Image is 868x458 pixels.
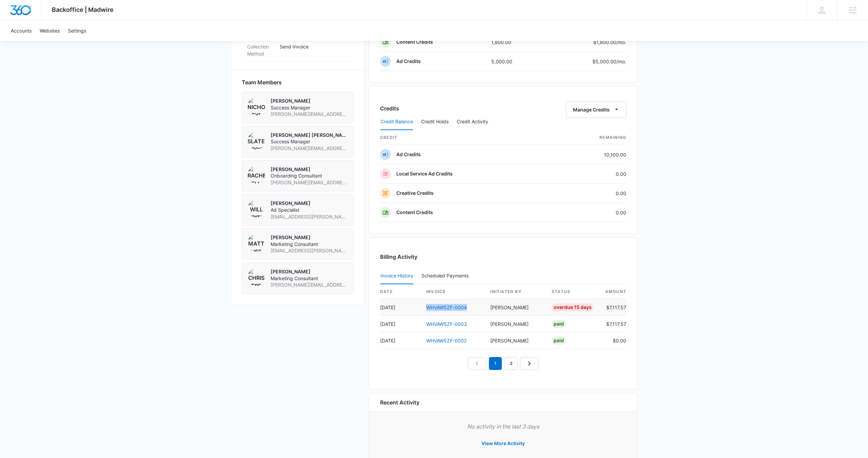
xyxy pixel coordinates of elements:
[271,132,348,139] p: [PERSON_NAME] [PERSON_NAME]
[271,207,348,213] span: Ad Specialist
[380,332,421,349] td: [DATE]
[554,145,626,164] td: 10,100.00
[554,203,626,222] td: 0.00
[271,213,348,220] span: [EMAIL_ADDRESS][PERSON_NAME][DOMAIN_NAME]
[380,253,626,261] h3: Billing Activity
[280,43,348,50] p: Send Invoice
[489,357,502,370] em: 1
[554,184,626,203] td: 0.00
[271,166,348,173] p: [PERSON_NAME]
[75,40,114,44] div: Keywords by Traffic
[599,285,626,299] th: amount
[396,39,433,45] p: Content Credits
[421,285,485,299] th: invoice
[271,282,348,288] span: [PERSON_NAME][EMAIL_ADDRESS][DOMAIN_NAME]
[485,285,546,299] th: Initiated By
[248,200,265,217] img: Will Fritz
[380,104,399,112] h3: Credits
[421,273,471,278] div: Scheduled Payments
[396,170,453,177] p: Local Service Ad Credits
[380,268,413,284] button: Invoice History
[271,172,348,179] span: Onboarding Consultant
[11,18,16,23] img: website_grey.svg
[271,138,348,145] span: Success Manager
[380,130,554,145] th: credit
[485,316,546,332] td: [PERSON_NAME]
[396,151,421,158] p: Ad Credits
[599,299,626,316] td: $7,117.57
[271,179,348,186] span: [PERSON_NAME][EMAIL_ADDRESS][PERSON_NAME][DOMAIN_NAME]
[271,241,348,248] span: Marketing Consultant
[7,20,36,41] a: Accounts
[242,78,282,86] span: Team Members
[19,11,33,16] div: v 4.0.25
[485,332,546,349] td: [PERSON_NAME]
[248,234,265,252] img: Matt Sheffer
[271,268,348,275] p: [PERSON_NAME]
[248,132,265,149] img: Slater Drost
[271,200,348,207] p: [PERSON_NAME]
[396,58,421,65] p: Ad Credits
[67,39,73,45] img: tab_keywords_by_traffic_grey.svg
[396,209,433,216] p: Content Credits
[380,114,413,130] button: Credit Balance
[52,6,114,13] span: Backoffice | Madwire
[546,285,599,299] th: status
[248,166,265,184] img: Rachel Bellio
[552,320,566,328] div: Paid
[552,336,566,345] div: Paid
[566,102,626,118] button: Manage Credits
[380,398,419,407] h6: Recent Activity
[426,338,467,343] a: WHVAW5ZF-0002
[552,303,594,311] div: Overdue 15 Days
[26,40,61,44] div: Domain Overview
[271,234,348,241] p: [PERSON_NAME]
[64,20,90,41] a: Settings
[380,316,421,332] td: [DATE]
[380,285,421,299] th: date
[11,11,16,16] img: logo_orange.svg
[426,305,467,310] a: WHVAW5ZF-0004
[271,275,348,282] span: Marketing Consultant
[271,98,348,104] p: [PERSON_NAME]
[421,114,449,130] button: Credit Holds
[271,247,348,254] span: [EMAIL_ADDRESS][PERSON_NAME][DOMAIN_NAME]
[616,59,626,64] span: /mo.
[18,39,24,45] img: tab_domain_overview_orange.svg
[599,316,626,332] td: $7,117.57
[468,357,538,370] nav: Pagination
[485,299,546,316] td: [PERSON_NAME]
[18,18,75,23] div: Domain: [DOMAIN_NAME]
[380,299,421,316] td: [DATE]
[486,33,544,52] td: 1,800.00
[616,39,626,45] span: /mo.
[396,190,434,196] p: Creative Credits
[271,145,348,152] span: [PERSON_NAME][EMAIL_ADDRESS][PERSON_NAME][DOMAIN_NAME]
[380,422,626,431] p: No activity in the last 3 days
[457,114,488,130] button: Credit Activity
[248,268,265,286] img: Chris Street
[599,332,626,349] td: $0.00
[475,435,532,452] button: View More Activity
[593,39,626,46] p: $1,800.00
[242,39,354,62] div: Collection MethodSend Invoice
[271,104,348,111] span: Success Manager
[486,52,544,71] td: 5,000.00
[247,43,274,57] dt: Collection Method
[36,20,64,41] a: Websites
[426,321,467,327] a: WHVAW5ZF-0003
[554,130,626,145] th: Remaining
[248,98,265,115] img: Nicholas Geymann
[592,58,626,65] p: $5,000.00
[554,164,626,184] td: 0.00
[271,111,348,118] span: [PERSON_NAME][EMAIL_ADDRESS][PERSON_NAME][DOMAIN_NAME]
[520,357,538,370] a: Next Page
[505,357,517,370] a: Page 2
